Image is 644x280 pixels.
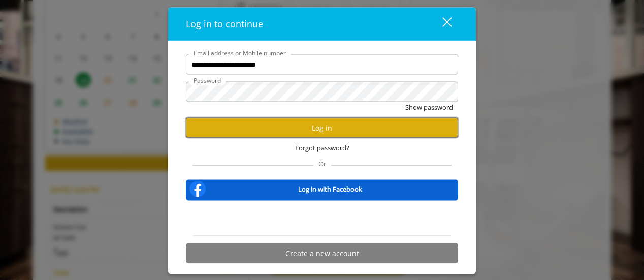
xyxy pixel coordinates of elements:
b: Log in with Facebook [298,183,362,194]
button: Show password [405,102,453,113]
label: Password [188,76,226,85]
button: Create a new account [186,243,458,263]
input: Password [186,82,458,102]
button: close dialog [424,14,458,35]
div: close dialog [431,16,451,32]
span: Log in to continue [186,18,263,30]
iframe: Sign in with Google Button [271,207,374,230]
input: Email address or Mobile number [186,54,458,75]
span: Forgot password? [295,143,349,153]
button: Log in [186,118,458,138]
img: facebook-logo [187,179,208,199]
label: Email address or Mobile number [188,48,291,58]
span: Or [313,159,331,168]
